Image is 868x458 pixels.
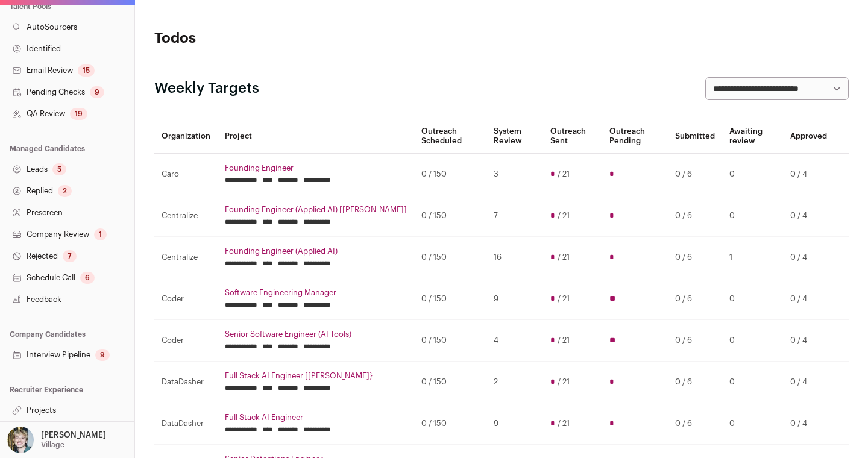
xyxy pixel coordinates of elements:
td: 0 / 6 [668,362,722,403]
td: 0 / 6 [668,237,722,278]
td: 0 [722,362,783,403]
th: Outreach Pending [602,119,668,154]
th: Outreach Sent [543,119,602,154]
td: 1 [722,237,783,278]
a: Founding Engineer [225,163,407,173]
td: 0 / 4 [783,237,834,278]
span: / 21 [558,419,570,428]
td: Coder [154,278,218,320]
td: 0 / 6 [668,403,722,445]
td: 0 / 150 [414,237,486,278]
td: 0 / 4 [783,195,834,237]
th: System Review [486,119,543,154]
td: 0 / 150 [414,403,486,445]
td: 0 / 150 [414,154,486,195]
td: 0 / 6 [668,195,722,237]
span: / 21 [558,336,570,345]
span: / 21 [558,294,570,304]
td: 0 / 6 [668,154,722,195]
div: 6 [80,272,95,284]
td: Caro [154,154,218,195]
td: Centralize [154,237,218,278]
td: Coder [154,320,218,362]
h2: Weekly Targets [154,79,259,98]
img: 6494470-medium_jpg [7,427,34,453]
th: Project [218,119,414,154]
td: 0 / 6 [668,278,722,320]
td: DataDasher [154,362,218,403]
td: 2 [486,362,543,403]
td: 9 [486,403,543,445]
span: / 21 [558,253,570,262]
td: 4 [486,320,543,362]
td: 0 [722,195,783,237]
th: Awaiting review [722,119,783,154]
td: 0 [722,320,783,362]
button: Open dropdown [5,427,108,453]
a: Full Stack AI Engineer [[PERSON_NAME]} [225,371,407,381]
span: / 21 [558,377,570,387]
div: 9 [90,86,104,98]
th: Organization [154,119,218,154]
td: Centralize [154,195,218,237]
td: 0 / 4 [783,403,834,445]
th: Outreach Scheduled [414,119,486,154]
div: 1 [94,228,107,240]
h1: Todos [154,29,386,48]
a: Founding Engineer (Applied AI) [225,246,407,256]
td: 0 / 6 [668,320,722,362]
td: 0 / 4 [783,362,834,403]
p: [PERSON_NAME] [41,430,106,440]
td: 0 / 150 [414,320,486,362]
td: 9 [486,278,543,320]
td: 3 [486,154,543,195]
td: 0 / 4 [783,320,834,362]
div: 2 [58,185,72,197]
div: 7 [63,250,77,262]
td: 0 [722,278,783,320]
td: 0 / 150 [414,362,486,403]
th: Approved [783,119,834,154]
div: 9 [95,349,110,361]
a: Software Engineering Manager [225,288,407,298]
div: 15 [78,64,95,77]
td: 0 / 4 [783,278,834,320]
div: 19 [70,108,87,120]
span: / 21 [558,211,570,221]
a: Founding Engineer (Applied AI) [[PERSON_NAME]] [225,205,407,215]
td: 7 [486,195,543,237]
a: Senior Software Engineer (AI Tools) [225,330,407,339]
span: / 21 [558,169,570,179]
td: 0 / 150 [414,195,486,237]
td: 0 / 150 [414,278,486,320]
td: 0 [722,403,783,445]
a: Full Stack AI Engineer [225,413,407,422]
div: 5 [52,163,66,175]
td: 0 [722,154,783,195]
td: 0 / 4 [783,154,834,195]
td: 16 [486,237,543,278]
p: Village [41,440,64,450]
td: DataDasher [154,403,218,445]
th: Submitted [668,119,722,154]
